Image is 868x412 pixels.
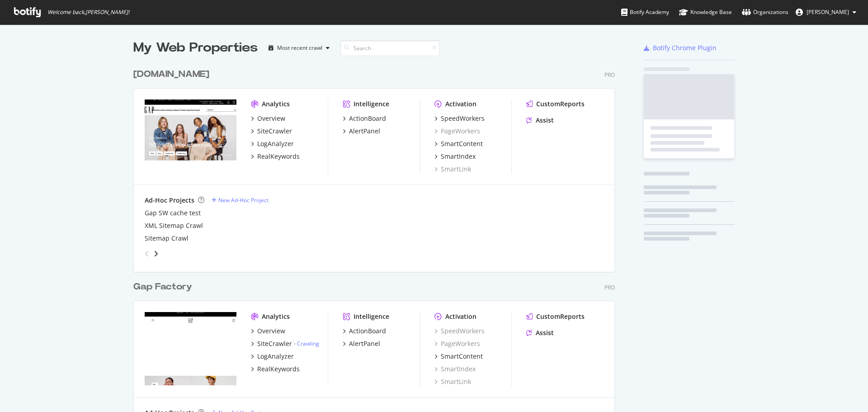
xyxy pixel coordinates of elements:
a: SmartLink [434,377,471,386]
div: AlertPanel [349,339,380,348]
div: SpeedWorkers [441,114,485,123]
div: My Web Properties [133,39,258,57]
a: Crawling [297,340,319,347]
span: Welcome back, [PERSON_NAME] ! [47,9,129,16]
a: SmartIndex [434,365,476,374]
div: ActionBoard [349,327,386,336]
div: SiteCrawler [257,339,292,348]
a: Overview [251,327,285,336]
div: - [294,340,319,347]
img: Gap.com [145,99,236,173]
div: AlertPanel [349,127,380,136]
div: angle-right [153,249,159,258]
div: Botify Chrome Plugin [653,43,717,52]
div: SiteCrawler [257,127,292,136]
button: Most recent crawl [265,41,333,55]
div: Overview [257,114,285,123]
span: Greg M [807,8,849,16]
a: Botify Chrome Plugin [644,43,717,52]
div: Organizations [742,8,788,17]
div: Most recent crawl [277,45,322,51]
a: Assist [526,328,554,337]
div: Ad-Hoc Projects [145,196,194,205]
a: SiteCrawler- Crawling [251,339,319,348]
a: SmartLink [434,165,471,174]
div: angle-left [141,246,153,261]
div: SmartIndex [441,152,476,161]
div: Activation [445,312,476,321]
div: Knowledge Base [679,8,732,17]
a: Gap SW cache test [145,208,201,218]
div: Intelligence [354,99,389,109]
div: Gap Factory [133,280,192,294]
div: [DOMAIN_NAME] [133,68,209,81]
a: AlertPanel [343,339,380,348]
img: Gapfactory.com [145,312,236,385]
a: XML Sitemap Crawl [145,221,203,230]
div: SmartContent [441,139,483,148]
div: Pro [604,71,615,79]
div: RealKeywords [257,152,300,161]
a: RealKeywords [251,152,300,161]
div: CustomReports [536,312,585,321]
div: Botify Academy [621,8,669,17]
div: SmartContent [441,352,483,361]
a: SpeedWorkers [434,327,485,336]
div: Activation [445,99,476,109]
a: SiteCrawler [251,127,292,136]
div: RealKeywords [257,365,300,374]
a: LogAnalyzer [251,352,294,361]
a: PageWorkers [434,127,480,136]
div: Overview [257,327,285,336]
a: Sitemap Crawl [145,234,189,243]
a: SpeedWorkers [434,114,485,123]
div: CustomReports [536,99,585,109]
div: Analytics [262,99,290,109]
a: SmartContent [434,139,483,148]
a: Assist [526,116,554,125]
a: ActionBoard [343,114,386,123]
div: ActionBoard [349,114,386,123]
a: CustomReports [526,99,585,109]
a: SmartIndex [434,152,476,161]
a: RealKeywords [251,365,300,374]
a: CustomReports [526,312,585,321]
a: ActionBoard [343,327,386,336]
div: Intelligence [354,312,389,321]
a: Gap Factory [133,280,196,294]
a: [DOMAIN_NAME] [133,68,213,81]
a: PageWorkers [434,339,480,348]
a: LogAnalyzer [251,139,294,148]
div: New Ad-Hoc Project [218,196,269,204]
div: LogAnalyzer [257,139,294,148]
div: LogAnalyzer [257,352,294,361]
div: Analytics [262,312,290,321]
div: Assist [536,116,554,125]
div: Assist [536,328,554,337]
a: New Ad-Hoc Project [212,196,269,204]
div: Pro [604,284,615,291]
a: SmartContent [434,352,483,361]
a: Overview [251,114,285,123]
button: [PERSON_NAME] [788,5,863,19]
input: Search [340,40,440,56]
a: AlertPanel [343,127,380,136]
